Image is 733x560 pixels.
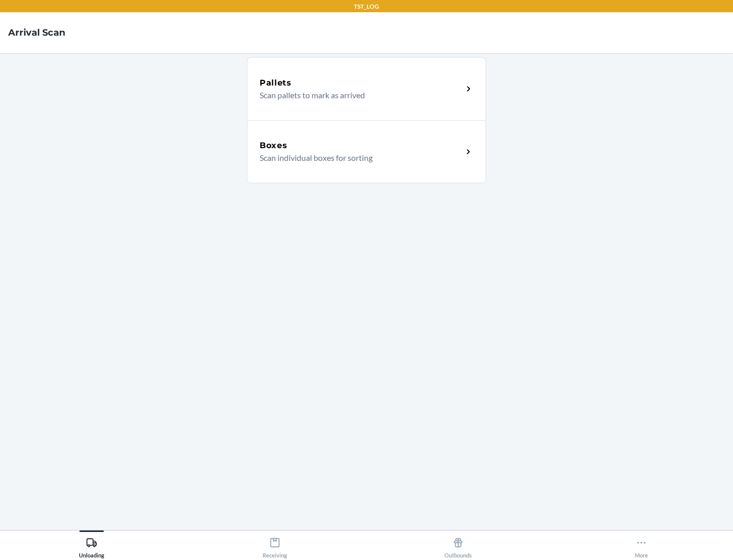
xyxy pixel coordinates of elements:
h4: Arrival Scan [8,26,65,39]
div: Unloading [79,533,104,558]
button: Outbounds [366,530,550,558]
p: Scan individual boxes for sorting [260,152,455,164]
p: Scan pallets to mark as arrived [260,89,455,101]
p: TST_LOG [354,2,379,11]
div: Outbounds [444,533,472,558]
a: BoxesScan individual boxes for sorting [247,120,486,183]
h5: Pallets [260,77,292,89]
button: More [550,530,733,558]
div: More [635,533,648,558]
div: Receiving [263,533,287,558]
a: PalletsScan pallets to mark as arrived [247,57,486,120]
button: Receiving [183,530,366,558]
h5: Boxes [260,139,288,152]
